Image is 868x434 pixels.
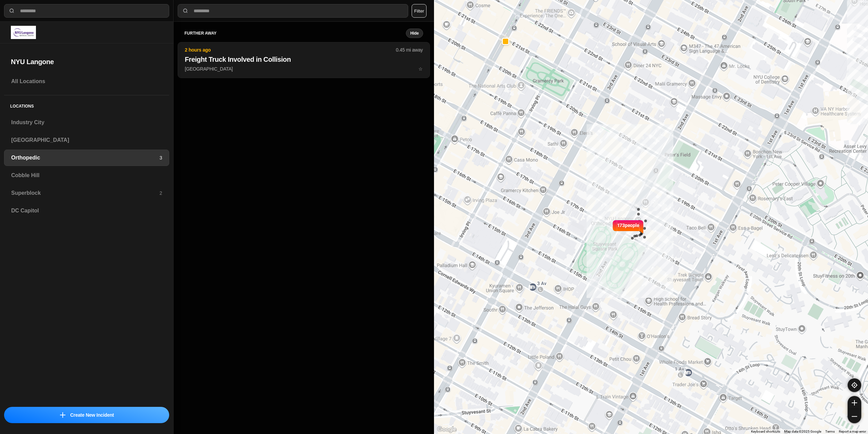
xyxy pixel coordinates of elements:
[11,189,159,197] h3: Superblock
[825,430,835,433] a: Terms (opens in new tab)
[848,378,861,392] button: recenter
[178,66,430,72] a: 2 hours ago0.45 mi awayFreight Truck Involved in Collision[GEOGRAPHIC_DATA]star
[70,412,114,418] p: Create New Incident
[751,429,780,434] button: Keyboard shortcuts
[185,46,396,53] p: 2 hours ago
[617,222,639,237] p: 173 people
[848,410,861,423] button: zoom-out
[4,407,169,423] button: iconCreate New Incident
[11,57,162,67] h2: NYU Langone
[182,7,189,14] img: search
[612,219,617,234] img: notch
[4,95,169,114] h5: Locations
[8,7,15,14] img: search
[4,73,169,90] a: All Locations
[60,412,65,418] img: icon
[852,400,857,405] img: zoom-in
[11,77,162,86] h3: All Locations
[185,55,423,64] h2: Freight Truck Involved in Collision
[4,203,169,219] a: DC Capitol
[784,430,821,433] span: Map data ©2025 Google
[436,425,458,434] a: Open this area in Google Maps (opens a new window)
[11,154,159,162] h3: Orthopedic
[639,219,644,234] img: notch
[11,26,36,39] img: logo
[396,46,423,53] p: 0.45 mi away
[412,4,427,18] button: Filter
[185,65,423,72] p: [GEOGRAPHIC_DATA]
[839,430,866,433] a: Report a map error
[178,42,430,78] button: 2 hours ago0.45 mi awayFreight Truck Involved in Collision[GEOGRAPHIC_DATA]star
[11,207,162,215] h3: DC Capitol
[4,150,169,166] a: Orthopedic3
[848,396,861,410] button: zoom-in
[159,190,162,196] p: 2
[4,185,169,201] a: Superblock2
[4,167,169,184] a: Cobble Hill
[410,31,419,36] small: Hide
[11,136,162,144] h3: [GEOGRAPHIC_DATA]
[436,425,458,434] img: Google
[184,31,406,36] h5: further away
[11,171,162,180] h3: Cobble Hill
[851,382,857,388] img: recenter
[11,118,162,127] h3: Industry City
[406,29,423,38] button: Hide
[418,66,423,72] span: star
[852,414,857,419] img: zoom-out
[4,132,169,148] a: [GEOGRAPHIC_DATA]
[4,114,169,131] a: Industry City
[159,154,162,161] p: 3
